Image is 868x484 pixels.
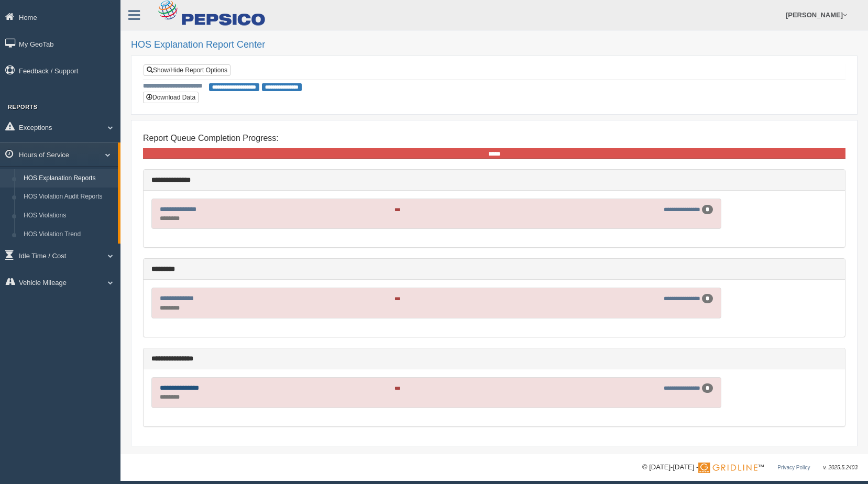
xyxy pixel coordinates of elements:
a: HOS Violations [19,206,118,225]
a: HOS Violation Audit Reports [19,188,118,206]
img: Gridline [698,463,757,473]
span: v. 2025.5.2403 [823,465,858,470]
a: HOS Violation Trend [19,225,118,244]
a: HOS Explanation Reports [19,169,118,188]
div: © [DATE]-[DATE] - ™ [642,462,858,473]
button: Download Data [143,92,199,103]
h2: HOS Explanation Report Center [131,40,858,50]
a: Show/Hide Report Options [144,64,230,76]
h4: Report Queue Completion Progress: [143,134,845,143]
a: Privacy Policy [777,465,810,470]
